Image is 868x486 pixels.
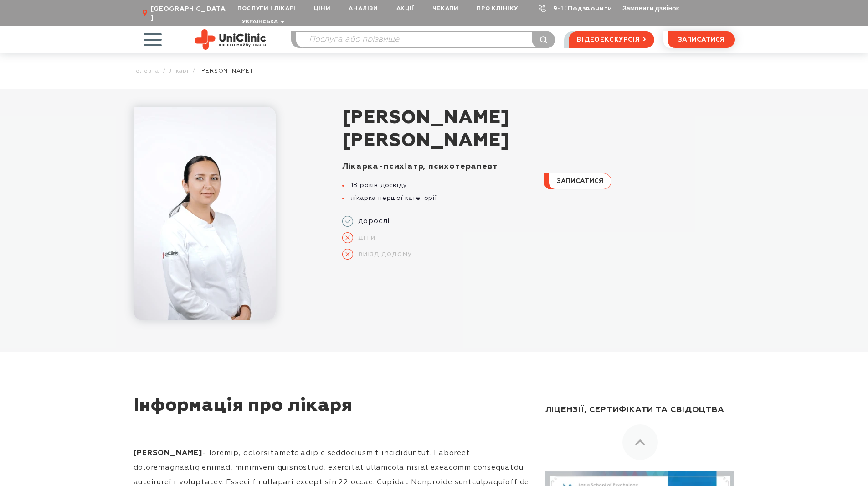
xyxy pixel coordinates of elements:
[134,396,530,430] div: Інформація про лікаря
[678,37,724,43] span: записатися
[553,5,573,12] a: 9-103
[353,250,412,259] span: виїзд додому
[545,396,735,424] div: Ліцензії, сертифікати та свідоцтва
[568,5,612,12] a: Подзвонити
[353,217,390,226] span: дорослі
[577,32,640,47] span: відеоекскурсія
[342,194,533,202] li: лікарка першої категорії
[195,29,266,50] img: Uniclinic
[342,181,533,189] li: 18 років досвіду
[296,32,555,47] input: Послуга або прізвище
[353,233,375,242] span: діти
[242,19,278,25] span: Українська
[557,178,603,184] span: записатися
[622,5,679,12] button: Замовити дзвінок
[134,107,276,320] img: Вербицька Юлія Володимирівна
[569,31,654,48] a: відеоекскурсія
[342,107,735,152] h1: [PERSON_NAME]
[342,162,533,172] div: Лікарка-психіатр, психотерапевт
[151,5,228,21] span: [GEOGRAPHIC_DATA]
[169,68,189,74] a: Лікарі
[134,68,159,74] a: Головна
[668,31,735,48] button: записатися
[199,68,252,74] span: [PERSON_NAME]
[544,173,611,189] button: записатися
[134,449,202,457] strong: [PERSON_NAME]
[240,19,285,26] button: Українська
[342,107,735,130] span: [PERSON_NAME]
